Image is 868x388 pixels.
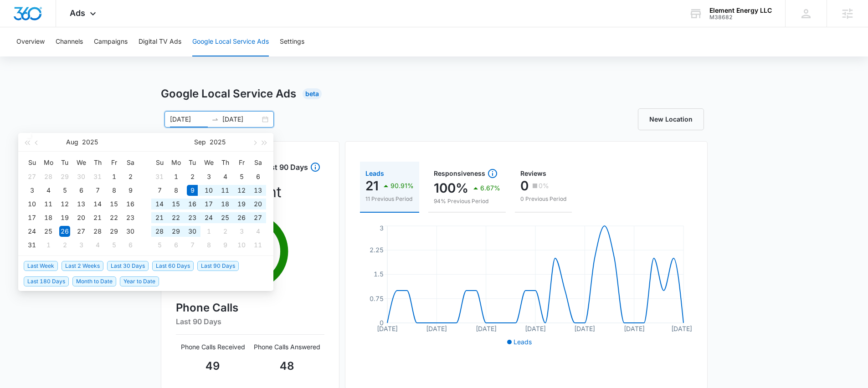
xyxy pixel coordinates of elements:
h1: Google Local Service Ads [161,86,296,102]
button: Overview [16,27,45,56]
tspan: [DATE] [475,325,496,332]
td: 2025-10-07 [184,238,200,252]
td: 2025-09-25 [217,211,233,225]
div: 30 [76,171,87,182]
td: 2025-08-14 [89,197,106,211]
div: 13 [252,185,263,196]
div: 1 [43,240,54,250]
div: 6 [170,240,181,250]
span: to [211,116,219,123]
div: Responsiveness [434,168,500,179]
span: Last 180 Days [24,276,69,286]
div: 18 [43,212,54,223]
span: Last 90 Days [197,261,239,271]
a: New Location [638,108,704,130]
tspan: 0.75 [370,295,384,302]
td: 2025-08-11 [40,197,56,211]
div: 4 [220,171,231,182]
div: Leads [365,170,414,177]
p: 48 [250,358,324,374]
button: Channels [56,27,83,56]
button: 2025 [82,133,98,151]
div: 17 [26,212,37,223]
td: 2025-09-01 [168,170,184,184]
span: Year to Date [120,276,159,286]
div: 21 [92,212,103,223]
div: 31 [92,171,103,182]
td: 2025-09-12 [233,184,250,197]
div: 15 [170,199,181,209]
div: 30 [125,226,136,237]
td: 2025-08-18 [40,211,56,225]
div: 29 [170,226,181,237]
div: 19 [59,212,70,223]
div: 27 [252,212,263,223]
tspan: [DATE] [426,325,447,332]
div: 29 [59,171,70,182]
td: 2025-09-02 [56,238,73,252]
div: 31 [26,240,37,250]
div: 5 [59,185,70,196]
td: 2025-08-17 [24,211,40,225]
td: 2025-08-13 [73,197,89,211]
div: 25 [220,212,231,223]
p: 0 [520,179,529,193]
div: 20 [252,199,263,209]
div: 10 [236,240,247,250]
div: 9 [125,185,136,196]
td: 2025-08-21 [89,211,106,225]
div: 16 [125,199,136,209]
p: 11 Previous Period [365,195,414,203]
td: 2025-08-04 [40,184,56,197]
td: 2025-08-19 [56,211,73,225]
tspan: 3 [380,224,384,232]
td: 2025-08-03 [24,184,40,197]
tspan: [DATE] [623,325,644,332]
td: 2025-09-22 [168,211,184,225]
div: Beta [303,88,322,99]
td: 2025-08-26 [56,225,73,238]
span: Last 2 Weeks [62,261,103,271]
td: 2025-07-28 [40,170,56,184]
td: 2025-10-11 [250,238,266,252]
div: 1 [108,171,119,182]
td: 2025-08-31 [151,170,168,184]
td: 2025-08-12 [56,197,73,211]
td: 2025-08-08 [106,184,122,197]
td: 2025-08-25 [40,225,56,238]
div: 28 [154,226,165,237]
p: 21 [365,179,379,193]
th: We [73,155,89,170]
div: 26 [59,226,70,237]
td: 2025-08-09 [122,184,139,197]
div: 25 [43,226,54,237]
div: 17 [203,199,214,209]
th: Tu [184,155,200,170]
button: Campaigns [94,27,128,56]
td: 2025-09-18 [217,197,233,211]
button: Sep [194,133,206,151]
th: Th [217,155,233,170]
div: 2 [187,171,198,182]
span: Last 30 Days [107,261,149,271]
th: Fr [106,155,122,170]
div: 2 [59,240,70,250]
p: 90.91% [390,183,414,189]
th: Su [24,155,40,170]
div: 4 [43,185,54,196]
td: 2025-08-22 [106,211,122,225]
td: 2025-10-08 [200,238,217,252]
td: 2025-09-04 [217,170,233,184]
td: 2025-08-29 [106,225,122,238]
th: Su [151,155,168,170]
div: 4 [92,240,103,250]
div: 6 [76,185,87,196]
button: Digital TV Ads [139,27,181,56]
tspan: [DATE] [377,325,398,332]
td: 2025-07-29 [56,170,73,184]
div: 23 [125,212,136,223]
tspan: [DATE] [574,325,595,332]
td: 2025-10-04 [250,225,266,238]
div: 8 [170,185,181,196]
div: 10 [26,199,37,209]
